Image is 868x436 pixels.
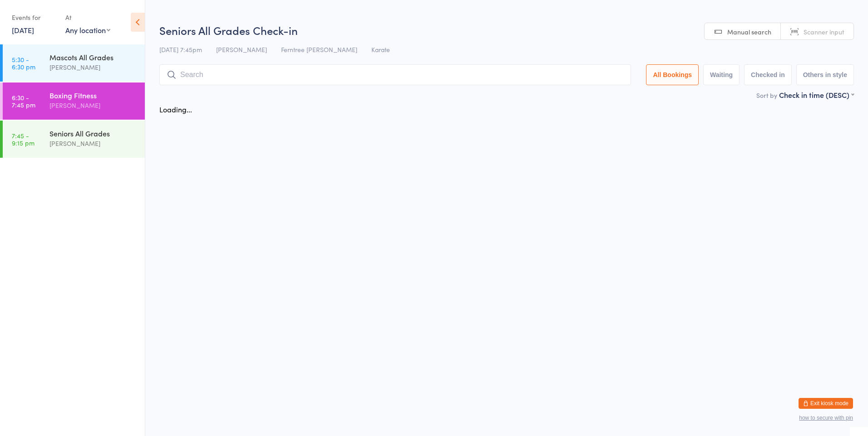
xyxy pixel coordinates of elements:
label: Sort by [756,91,777,100]
div: Any location [65,25,110,35]
div: Mascots All Grades [49,52,137,62]
a: [DATE] [12,25,34,35]
span: [DATE] 7:45pm [159,45,202,54]
h2: Seniors All Grades Check-in [159,23,854,38]
div: Boxing Fitness [49,90,137,100]
a: 7:45 -9:15 pmSeniors All Grades[PERSON_NAME] [3,121,145,158]
button: Others in style [796,64,854,85]
time: 6:30 - 7:45 pm [12,94,35,108]
span: [PERSON_NAME] [216,45,267,54]
div: [PERSON_NAME] [49,138,137,149]
button: Exit kiosk mode [799,398,853,409]
div: Events for [12,10,56,25]
span: Scanner input [804,27,844,36]
span: Ferntree [PERSON_NAME] [281,45,357,54]
a: 6:30 -7:45 pmBoxing Fitness[PERSON_NAME] [3,82,145,120]
button: how to secure with pin [799,415,853,421]
div: Loading... [159,104,192,114]
div: Check in time (DESC) [779,90,854,100]
a: 5:30 -6:30 pmMascots All Grades[PERSON_NAME] [3,44,145,82]
div: [PERSON_NAME] [49,62,137,73]
time: 5:30 - 6:30 pm [12,56,35,70]
button: All Bookings [646,64,699,85]
div: [PERSON_NAME] [49,100,137,111]
div: Seniors All Grades [49,128,137,138]
span: Karate [371,45,390,54]
time: 7:45 - 9:15 pm [12,132,35,146]
button: Waiting [703,64,740,85]
button: Checked in [744,64,792,85]
span: Manual search [727,27,771,36]
div: At [65,10,110,25]
input: Search [159,64,631,85]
